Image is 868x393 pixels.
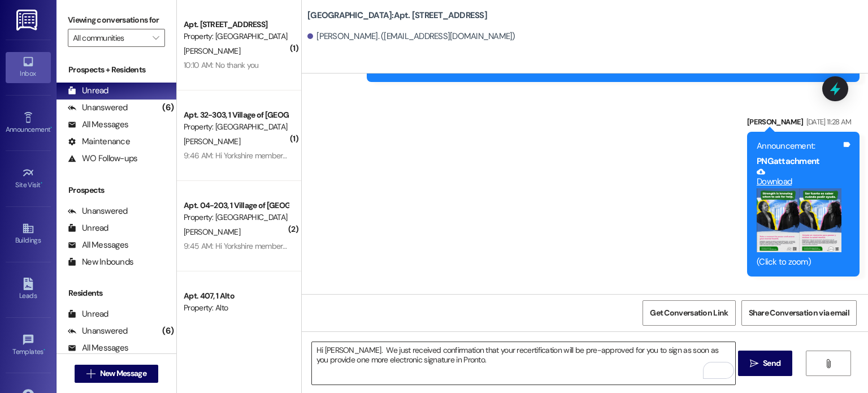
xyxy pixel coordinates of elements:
[153,33,159,42] i: 
[757,188,841,253] button: Zoom image
[41,179,42,187] span: •
[6,163,51,194] a: Site Visit •
[75,365,158,383] button: New Message
[68,325,128,337] div: Unanswered
[184,121,288,133] div: Property: [GEOGRAPHIC_DATA]
[307,10,487,21] b: [GEOGRAPHIC_DATA]: Apt. [STREET_ADDRESS]
[57,287,176,299] div: Residents
[68,342,128,354] div: All Messages
[747,116,860,132] div: [PERSON_NAME]
[68,222,108,234] div: Unread
[184,136,240,146] span: [PERSON_NAME]
[824,359,832,368] i: 
[68,85,108,97] div: Unread
[6,219,51,249] a: Buildings
[100,368,146,379] span: New Message
[68,136,130,148] div: Maintenance
[184,46,240,56] span: [PERSON_NAME]
[50,124,52,132] span: •
[159,322,176,340] div: (6)
[804,116,852,128] div: [DATE] 11:28 AM
[184,227,240,237] span: [PERSON_NAME]
[184,290,288,302] div: Apt. 407, 1 Alto
[6,330,51,361] a: Templates •
[68,153,137,165] div: WO Follow-ups
[184,60,259,70] div: 10:10 AM: No thank you
[749,307,849,319] span: Share Conversation via email
[650,307,728,319] span: Get Conversation Link
[184,302,288,314] div: Property: Alto
[68,11,165,29] label: Viewing conversations for
[68,308,108,320] div: Unread
[738,351,793,376] button: Send
[184,200,288,211] div: Apt. 04-203, 1 Village of [GEOGRAPHIC_DATA]
[741,300,857,326] button: Share Conversation via email
[763,357,780,369] span: Send
[757,256,841,268] div: (Click to zoom)
[57,64,176,76] div: Prospects + Residents
[16,10,40,31] img: ResiDesk Logo
[86,369,95,378] i: 
[750,359,758,368] i: 
[68,205,128,217] div: Unanswered
[184,109,288,121] div: Apt. 32-303, 1 Village of [GEOGRAPHIC_DATA]
[68,239,128,251] div: All Messages
[757,140,841,152] div: Announcement:
[68,119,128,131] div: All Messages
[68,102,128,114] div: Unanswered
[184,211,288,223] div: Property: [GEOGRAPHIC_DATA]
[6,274,51,305] a: Leads
[757,156,819,167] b: PNG attachment
[57,184,176,196] div: Prospects
[184,31,288,42] div: Property: [GEOGRAPHIC_DATA]
[643,300,735,326] button: Get Conversation Link
[184,19,288,31] div: Apt. [STREET_ADDRESS]
[312,342,735,385] textarea: To enrich screen reader interactions, please activate Accessibility in Grammarly extension settings
[73,29,147,47] input: All communities
[757,167,841,187] a: Download
[6,52,51,83] a: Inbox
[159,99,176,116] div: (6)
[307,31,515,42] div: [PERSON_NAME]. ([EMAIL_ADDRESS][DOMAIN_NAME])
[68,256,133,268] div: New Inbounds
[44,346,45,354] span: •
